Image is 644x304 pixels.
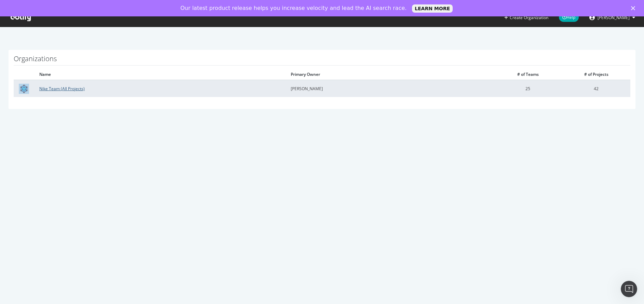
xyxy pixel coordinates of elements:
[559,13,579,22] span: Help
[562,69,630,80] th: # of Projects
[494,80,562,97] td: 25
[34,69,286,80] th: Name
[584,12,641,23] button: [PERSON_NAME]
[494,69,562,80] th: # of Teams
[631,6,638,10] div: Close
[412,4,453,13] a: LEARN MORE
[14,55,630,66] h1: Organizations
[286,80,494,97] td: [PERSON_NAME]
[562,80,630,97] td: 42
[180,5,407,12] div: Our latest product release helps you increase velocity and lead the AI search race.
[286,69,494,80] th: Primary Owner
[19,84,29,94] img: Nike Team (All Projects)
[504,14,549,21] button: Create Organization
[598,15,630,20] span: Nathalie Geoffrin
[621,281,637,297] iframe: Intercom live chat
[39,86,85,92] a: Nike Team (All Projects)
